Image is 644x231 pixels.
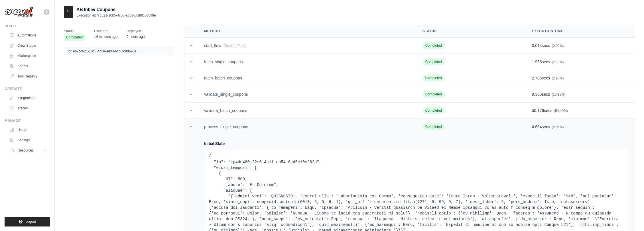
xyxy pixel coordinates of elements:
span: (Starting Point) [224,44,246,48]
img: Logo [5,7,33,17]
a: Agents [7,62,50,71]
th: Method [197,25,416,38]
div: Manage [5,118,50,123]
button: Resources [7,146,50,155]
td: validate_single_coupons [197,86,416,103]
span: Completed [64,34,85,41]
a: Integrations [7,93,50,103]
td: start_flow [197,38,416,54]
span: Completed [422,58,445,65]
span: Deployed [127,28,145,34]
span: (5.06%) [552,125,564,129]
h4: Initial State [204,141,628,146]
span: Id: [68,49,72,54]
td: validate_batch_coupons [197,103,416,119]
div: Build [5,24,50,28]
span: Status [64,28,85,34]
h2: AB Inbev Coupons [76,6,156,13]
td: secs [525,119,635,135]
span: 9.336 [532,92,542,97]
iframe: Chat Widget [615,204,644,231]
span: (2.93%) [552,76,564,80]
th: Execution Time [525,25,635,38]
td: secs [525,103,635,119]
td: fetch_batch_coupons [197,70,416,86]
span: Resources [17,148,34,153]
span: Executed [94,28,117,34]
span: Logout [25,219,36,224]
a: Traces [7,104,50,113]
td: secs [525,70,635,86]
span: 2.706 [532,76,542,80]
th: Status [416,25,525,38]
span: 1.966 [532,60,542,64]
td: process_single_coupons [197,119,416,135]
td: secs [525,86,635,103]
button: Logout [5,217,50,226]
a: Settings [7,136,50,145]
span: Completed [422,91,445,98]
a: Usage [7,125,50,134]
span: Completed [422,75,445,81]
p: Execution eb7cc621-10b5-4c58-ad33-6cd8fc8d698e [76,13,156,18]
a: Automations [7,31,50,40]
time: September 15, 2025 at 13:15 GMT-3 [94,35,117,39]
span: (54.40%) [554,109,568,113]
span: (0.02%) [552,44,564,48]
span: (10.12%) [552,93,566,97]
span: Completed [422,107,445,114]
span: 0.014 [532,43,542,48]
td: secs [525,54,635,70]
div: Operate [5,87,50,91]
span: 4.664 [532,124,542,129]
time: September 15, 2025 at 11:30 GMT-3 [127,35,145,39]
span: (2.13%) [552,60,564,64]
a: Marketplace [7,51,50,60]
span: eb7cc621-10b5-4c58-ad33-6cd8fc8d698e [73,49,137,54]
span: Completed [422,123,445,130]
a: Tool Registry [7,72,50,81]
span: Completed [422,42,445,49]
td: fetch_single_coupons [197,54,416,70]
td: secs [525,38,635,54]
span: 50.176 [532,108,544,113]
a: Crew Studio [7,41,50,50]
div: Widget de chat [615,204,644,231]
